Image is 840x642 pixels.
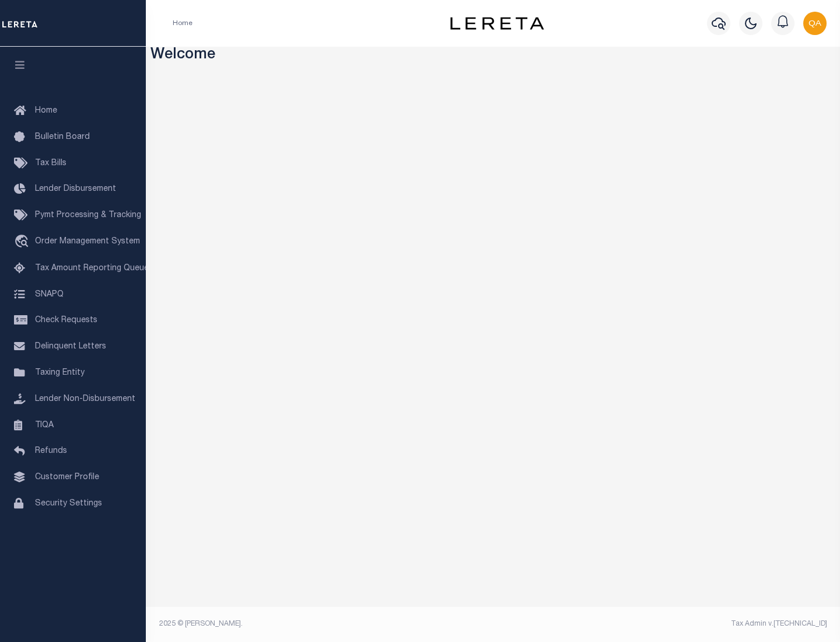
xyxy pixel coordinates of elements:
span: Tax Bills [35,159,66,168]
span: Home [35,107,57,115]
img: logo-dark.svg [450,17,544,30]
div: Tax Admin v.[TECHNICAL_ID] [502,619,827,629]
div: 2025 © [PERSON_NAME]. [150,619,494,629]
span: Taxing Entity [35,369,85,377]
span: Pymt Processing & Tracking [35,211,141,219]
li: Home [173,18,192,29]
span: Bulletin Board [35,133,90,141]
span: Order Management System [35,238,140,246]
span: Delinquent Letters [35,343,106,351]
span: Customer Profile [35,473,99,481]
span: Lender Non-Disbursement [35,395,135,403]
span: Check Requests [35,316,97,325]
span: Tax Amount Reporting Queue [35,264,149,273]
span: Security Settings [35,500,102,508]
span: TIQA [35,421,54,429]
i: travel_explore [14,235,33,250]
span: SNAPQ [35,290,64,298]
img: svg+xml;base64,PHN2ZyB4bWxucz0iaHR0cDovL3d3dy53My5vcmcvMjAwMC9zdmciIHBvaW50ZXItZXZlbnRzPSJub25lIi... [803,12,827,35]
span: Refunds [35,447,67,455]
span: Lender Disbursement [35,185,116,193]
h3: Welcome [150,47,836,65]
